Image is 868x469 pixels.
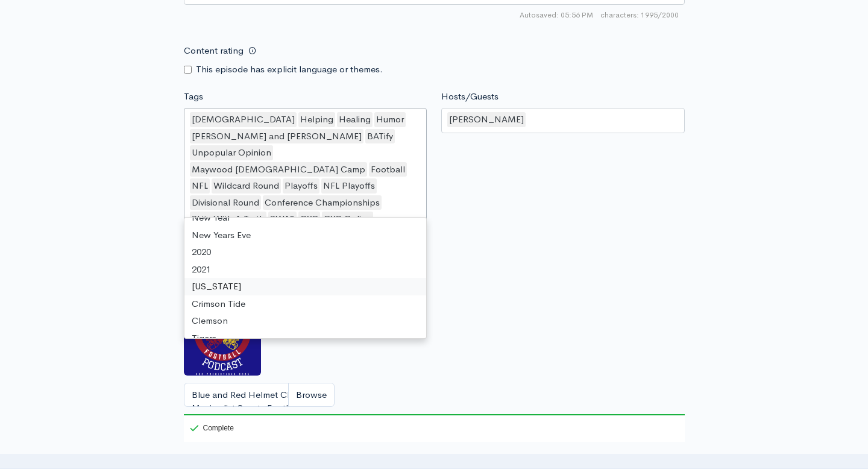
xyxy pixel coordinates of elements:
div: Skits With A Truth [190,212,266,227]
div: [DEMOGRAPHIC_DATA] [190,112,297,127]
div: 2020 [184,244,427,261]
div: New Years Eve [184,227,427,244]
div: Divisional Round [190,195,261,210]
label: Content rating [184,39,244,63]
div: [US_STATE] [184,278,427,295]
div: 2021 [184,261,427,279]
div: NFL Playoffs [321,178,377,194]
div: Complete [190,424,234,432]
div: SWAT [268,212,297,227]
div: Football [369,162,407,177]
div: CYC Online [322,212,373,227]
div: Clemson [184,312,427,330]
div: Wildcard Round [212,178,281,194]
div: Helping [298,112,335,127]
div: Conference Championships [263,195,382,210]
label: Hosts/Guests [441,90,498,104]
div: Unpopular Opinion [190,145,273,160]
div: BATify [365,129,395,144]
label: Tags [184,90,203,104]
label: This episode has explicit language or themes. [196,63,383,77]
span: 1995/2000 [600,10,679,20]
span: Autosaved: 05:56 PM [520,10,593,20]
div: CYC [298,212,320,227]
div: Tigers [184,330,427,347]
div: NFL [190,178,210,194]
div: Crimson Tide [184,295,427,313]
div: Playoffs [283,178,319,194]
div: Humor [374,112,406,127]
div: [PERSON_NAME] [447,112,526,127]
small: If no artwork is selected your default podcast artwork will be used [184,282,685,294]
div: Healing [337,112,373,127]
div: 100% [184,414,685,415]
div: Complete [184,414,236,442]
div: Maywood [DEMOGRAPHIC_DATA] Camp [190,162,367,177]
div: [PERSON_NAME] and [PERSON_NAME] [190,129,363,144]
div: New Year [184,209,427,227]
